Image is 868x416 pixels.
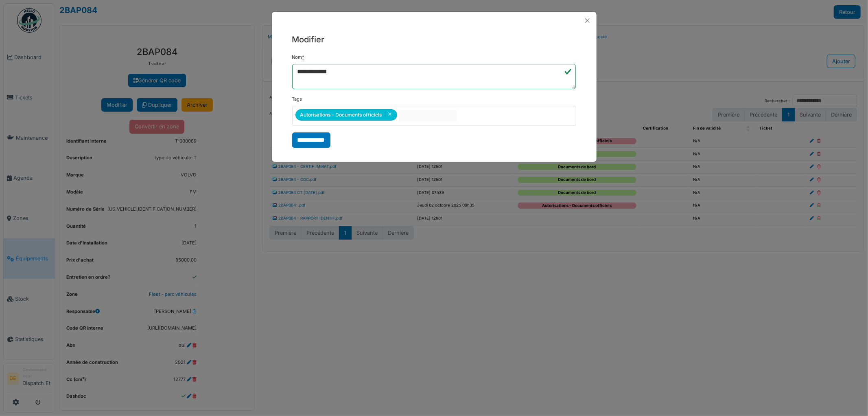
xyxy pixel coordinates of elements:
input: null [399,110,457,122]
label: Nom [292,54,305,61]
abbr: Requis [302,54,305,60]
h5: Modifier [292,33,576,46]
div: Autorisations - Documents officiels [295,109,397,121]
button: Remove item: '49' [385,111,394,117]
label: Tags [292,96,302,103]
button: Close [582,15,593,26]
